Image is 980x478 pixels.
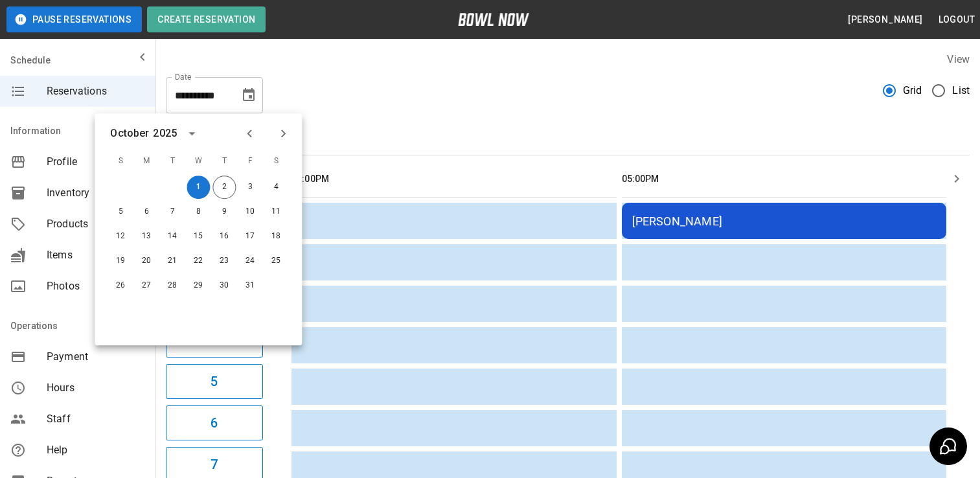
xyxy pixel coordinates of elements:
span: F [238,148,262,174]
button: Oct 4, 2025 [264,176,288,199]
button: Oct 24, 2025 [238,249,262,273]
button: Logout [933,8,980,32]
span: Staff [47,411,145,427]
button: Oct 10, 2025 [238,200,262,223]
label: View [947,53,970,65]
button: Next month [272,122,294,144]
button: Oct 11, 2025 [264,200,288,223]
button: Oct 8, 2025 [187,200,210,223]
button: Oct 3, 2025 [238,176,262,199]
button: Oct 17, 2025 [238,225,262,248]
button: Oct 28, 2025 [161,274,184,297]
span: Help [47,442,145,458]
button: Oct 20, 2025 [135,249,158,273]
button: Oct 21, 2025 [161,249,184,273]
button: Choose date, selected date is Oct 1, 2025 [236,82,262,108]
button: Oct 1, 2025 [187,176,210,199]
span: Grid [903,83,922,98]
span: Products [47,216,145,232]
button: 5 [166,364,263,399]
button: Oct 29, 2025 [187,274,210,297]
span: T [212,148,236,174]
span: Photos [47,279,145,294]
button: Pause Reservations [6,6,142,32]
th: 04:00PM [291,161,617,198]
div: inventory tabs [166,124,970,155]
img: logo [458,13,529,26]
button: Oct 15, 2025 [187,225,210,248]
button: Oct 9, 2025 [212,200,236,223]
span: List [952,83,970,98]
button: 6 [166,405,263,440]
button: Oct 19, 2025 [109,249,132,273]
button: Oct 22, 2025 [187,249,210,273]
span: Inventory [47,185,145,201]
div: 2025 [153,126,177,141]
button: Oct 30, 2025 [212,274,236,297]
button: Previous month [238,122,260,144]
button: Oct 26, 2025 [109,274,132,297]
span: M [135,148,158,174]
button: Oct 6, 2025 [135,200,158,223]
span: Profile [47,154,145,170]
th: 05:00PM [622,161,947,198]
button: Oct 12, 2025 [109,225,132,248]
h6: 6 [211,413,218,433]
span: W [187,148,210,174]
span: S [264,148,288,174]
button: Oct 2, 2025 [212,176,236,199]
button: calendar view is open, switch to year view [181,122,203,144]
button: Oct 16, 2025 [212,225,236,248]
button: [PERSON_NAME] [843,8,928,32]
button: Oct 7, 2025 [161,200,184,223]
button: Oct 13, 2025 [135,225,158,248]
button: Oct 23, 2025 [212,249,236,273]
button: Oct 14, 2025 [161,225,184,248]
h6: 7 [211,454,218,475]
h6: 5 [211,371,218,392]
span: Hours [47,380,145,396]
button: Create Reservation [147,6,266,32]
button: Oct 25, 2025 [264,249,288,273]
button: Oct 5, 2025 [109,200,132,223]
span: S [109,148,132,174]
button: Oct 18, 2025 [264,225,288,248]
div: October [110,126,149,141]
span: Items [47,247,145,263]
button: Oct 31, 2025 [238,274,262,297]
button: Oct 27, 2025 [135,274,158,297]
span: Reservations [47,84,145,99]
div: [PERSON_NAME] [632,214,937,228]
span: T [161,148,184,174]
span: Payment [47,349,145,365]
